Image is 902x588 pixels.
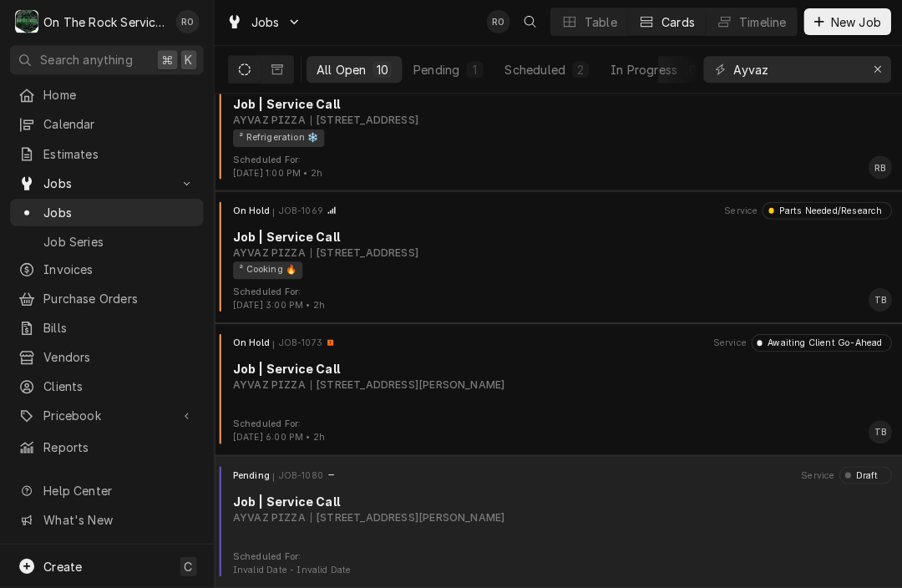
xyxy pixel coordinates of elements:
div: Card Footer Primary Content [866,157,889,180]
div: Card Footer Extra Context [232,286,324,313]
div: Object State [232,469,273,483]
div: Card Header Secondary Content [711,335,889,352]
div: Object Subtext [232,114,889,129]
div: Card Header [220,467,895,484]
div: Card Header Primary Content [232,335,335,352]
div: Object Title [232,361,889,378]
div: Object Subtext Primary [232,378,305,393]
div: Object Extra Context Footer Value [232,564,350,577]
a: Home [10,83,203,110]
button: New Job [802,10,889,37]
div: Object Subtext [232,246,889,261]
div: Object Tag List [232,130,884,148]
a: Go to Jobs [10,170,203,198]
div: Parts Needed/Research [772,205,880,219]
a: Go to Pricebook [10,403,203,430]
a: Purchase Orders [10,286,203,313]
div: Card Body [220,229,895,279]
span: New Job [825,15,882,33]
span: Jobs [43,175,170,193]
div: Card Footer [220,155,895,181]
a: Invoices [10,256,203,284]
div: Object Subtext Primary [232,510,305,525]
span: Job Series [43,234,195,251]
div: Card Body [220,361,895,393]
div: RB [866,157,889,180]
span: ⌘ [161,53,173,70]
div: On The Rock Services's Avatar [15,12,38,35]
div: Object State [232,337,273,351]
div: Card Header [220,335,895,352]
div: Object Extra Context Footer Label [232,155,322,168]
div: On The Rock Services [43,15,166,33]
div: Cards [660,15,693,33]
div: Draft [849,469,876,483]
span: [DATE] 6:00 PM • 2h [232,433,324,444]
div: Timeline [737,15,784,33]
div: Object Subtext Secondary [310,114,418,129]
div: Object Tag List [232,262,884,280]
div: Object Subtext Secondary [310,246,418,261]
div: Object ID [278,469,322,483]
button: Erase input [862,58,889,84]
div: In Progress [609,63,676,80]
div: Object Subtext [232,510,889,525]
span: Create [43,560,82,574]
div: Card Footer Extra Context [232,155,322,181]
div: Card Footer Primary Content [866,421,889,444]
div: Card Footer Extra Context [232,418,324,445]
div: Job Card: JOB-1073 [214,324,902,456]
div: Ray Beals's Avatar [866,157,889,180]
span: Invoices [43,261,195,279]
span: Search anything [40,53,132,70]
a: Jobs [10,200,203,227]
div: Object Extra Context Footer Value [232,432,324,445]
span: What's New [43,511,193,529]
div: Object Subtext [232,378,889,393]
a: Vendors [10,344,203,372]
div: Card Footer Extra Context [232,550,350,577]
div: Card Header Secondary Content [722,203,889,220]
div: 10 [375,63,387,80]
span: [DATE] 3:00 PM • 2h [232,301,324,312]
div: Rich Ortega's Avatar [175,12,199,35]
a: Reports [10,433,203,461]
div: Card Body [220,493,895,525]
div: Object Extra Context Header [799,469,833,483]
div: Object ID [278,337,322,351]
div: Todd Brady's Avatar [866,421,889,444]
span: Bills [43,320,195,337]
div: Pending [413,63,459,80]
span: Home [43,88,195,105]
span: C [184,558,192,575]
span: Reports [43,438,195,456]
span: Purchase Orders [43,291,195,308]
div: Card Header [220,203,895,220]
div: Object Extra Context Header [711,337,744,351]
div: Card Footer [220,550,895,577]
div: Object Subtext Secondary [310,510,504,525]
div: O [15,12,38,35]
span: Jobs [251,15,279,33]
div: Todd Brady's Avatar [866,289,889,312]
a: Clients [10,373,203,401]
div: Awaiting Client Go-Ahead [760,337,879,351]
div: Table [583,15,616,33]
a: Job Series [10,229,203,256]
div: Card Footer [220,418,895,445]
div: Rich Ortega's Avatar [485,12,509,35]
a: Calendar [10,112,203,139]
div: RO [175,12,199,35]
div: Job Card: JOB-1056 [214,60,902,192]
div: 2 [574,63,584,80]
span: Clients [43,378,195,396]
a: Go to What's New [10,506,203,534]
div: Object Extra Context Footer Label [232,550,350,564]
div: Object ID [278,205,322,219]
div: Scheduled [504,63,564,80]
button: Open search [515,10,542,37]
div: Object Title [232,97,889,114]
button: Search anything⌘K [10,47,203,76]
div: ² Refrigeration ❄️ [232,130,323,148]
div: Card Footer Primary Content [866,289,889,312]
